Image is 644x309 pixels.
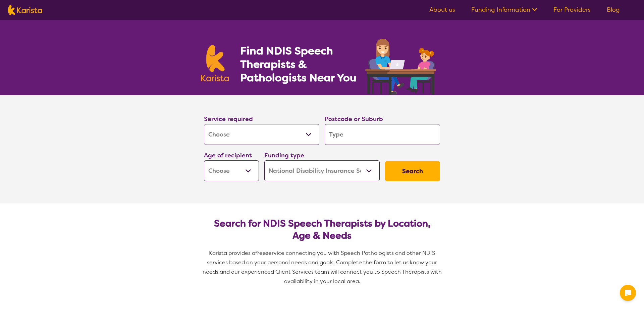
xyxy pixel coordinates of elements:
[209,218,435,242] h2: Search for NDIS Speech Therapists by Location, Age & Needs
[607,6,620,14] a: Blog
[209,249,255,257] span: Karista provides a
[204,151,252,159] label: Age of recipient
[264,151,304,159] label: Funding type
[240,44,364,84] h1: Find NDIS Speech Therapists & Pathologists Near You
[360,36,443,95] img: speech-therapy
[471,6,537,14] a: Funding Information
[325,115,383,123] label: Postcode or Suburb
[8,5,42,15] img: Karista logo
[325,124,440,145] input: Type
[429,6,455,14] a: About us
[385,161,440,181] button: Search
[255,249,266,257] span: free
[203,249,443,285] span: service connecting you with Speech Pathologists and other NDIS services based on your personal ne...
[204,115,253,123] label: Service required
[201,45,229,81] img: Karista logo
[553,6,591,14] a: For Providers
